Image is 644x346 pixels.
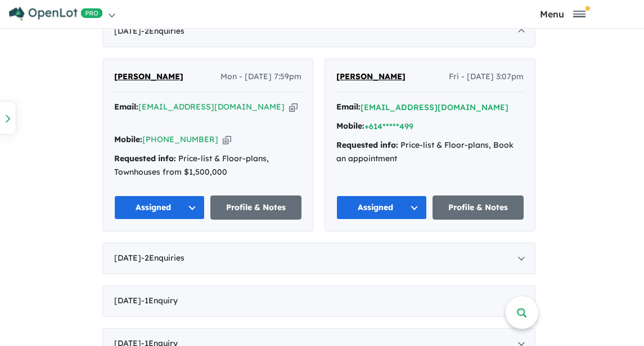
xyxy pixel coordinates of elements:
[336,139,524,166] div: Price-list & Floor-plans, Book an appointment
[210,195,301,220] a: Profile & Notes
[336,71,406,81] span: [PERSON_NAME]
[102,285,535,317] div: [DATE]
[361,102,508,113] button: [EMAIL_ADDRESS][DOMAIN_NAME]
[114,152,301,179] div: Price-list & Floor-plans, Townhouses from $1,500,000
[9,7,103,21] img: Openlot PRO Logo White
[141,26,184,36] span: - 2 Enquir ies
[336,140,398,150] strong: Requested info:
[114,71,183,81] span: [PERSON_NAME]
[141,253,184,263] span: - 2 Enquir ies
[336,195,427,220] button: Assigned
[142,134,218,144] a: [PHONE_NUMBER]
[220,70,301,84] span: Mon - [DATE] 7:59pm
[102,243,535,274] div: [DATE]
[102,16,535,47] div: [DATE]
[138,102,285,112] a: [EMAIL_ADDRESS][DOMAIN_NAME]
[336,70,406,84] a: [PERSON_NAME]
[433,195,524,220] a: Profile & Notes
[114,195,205,220] button: Assigned
[289,101,298,113] button: Copy
[336,121,364,131] strong: Mobile:
[114,153,176,163] strong: Requested info:
[114,70,183,84] a: [PERSON_NAME]
[223,134,231,145] button: Copy
[141,295,178,306] span: - 1 Enquir y
[484,8,641,19] button: Toggle navigation
[449,70,524,84] span: Fri - [DATE] 3:07pm
[336,102,361,112] strong: Email:
[114,102,138,112] strong: Email:
[114,134,142,144] strong: Mobile:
